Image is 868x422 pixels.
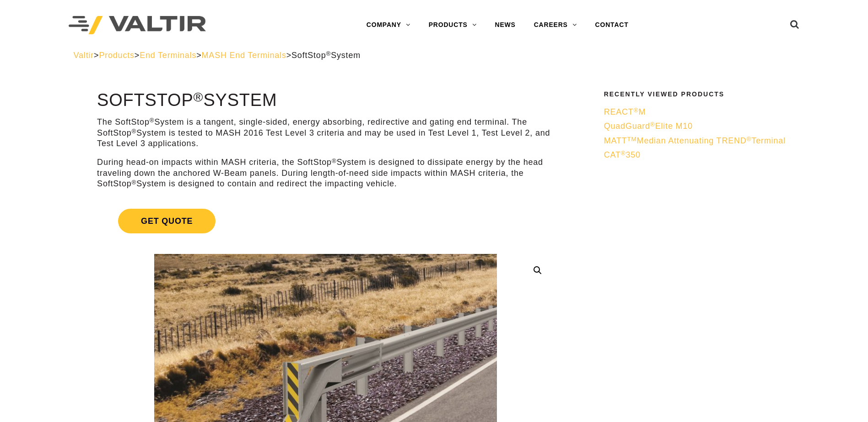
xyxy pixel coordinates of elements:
[74,51,94,60] a: Valtir
[99,51,134,60] a: Products
[586,16,638,34] a: CONTACT
[202,51,286,60] a: MASH End Terminals
[604,107,789,117] a: REACT®M
[97,157,554,189] p: During head-on impacts within MASH criteria, the SoftStop System is designed to dissipate energy ...
[420,16,486,34] a: PRODUCTS
[747,136,752,142] sup: ®
[326,50,331,57] sup: ®
[194,90,204,104] sup: ®
[604,150,789,160] a: CAT®350
[291,51,361,60] span: SoftStop System
[150,117,155,124] sup: ®
[525,16,586,34] a: CAREERS
[621,150,626,157] sup: ®
[132,128,137,135] sup: ®
[74,50,795,61] div: > > > >
[604,121,789,132] a: QuadGuard®Elite M10
[332,158,337,164] sup: ®
[97,198,554,244] a: Get Quote
[357,16,420,34] a: COMPANY
[634,107,639,114] sup: ®
[486,16,525,34] a: NEWS
[604,121,693,131] span: QuadGuard Elite M10
[132,179,137,186] sup: ®
[627,136,637,142] sup: TM
[650,121,655,128] sup: ®
[604,150,641,159] span: CAT 350
[604,107,646,116] span: REACT M
[604,136,786,145] span: MATT Median Attenuating TREND Terminal
[604,136,789,146] a: MATTTMMedian Attenuating TREND®Terminal
[140,51,196,60] a: End Terminals
[604,91,789,98] h2: Recently Viewed Products
[69,16,206,35] img: Valtir
[118,209,216,233] span: Get Quote
[97,91,554,110] h1: SoftStop System
[97,117,554,149] p: The SoftStop System is a tangent, single-sided, energy absorbing, redirective and gating end term...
